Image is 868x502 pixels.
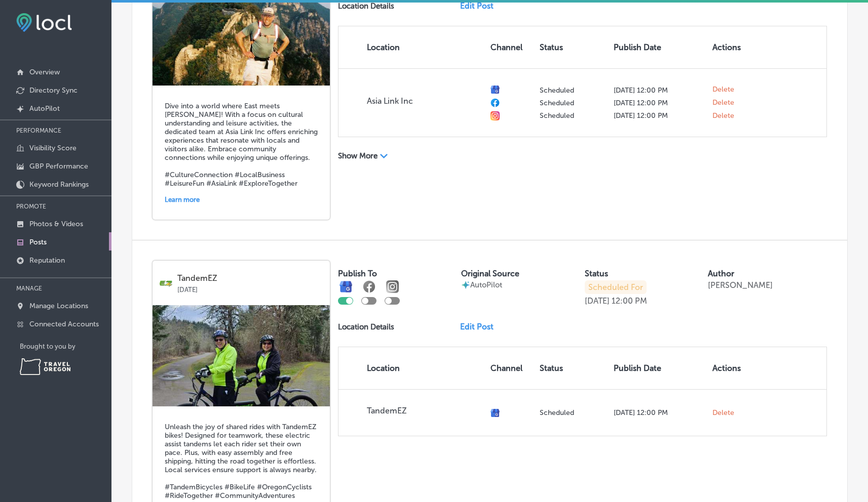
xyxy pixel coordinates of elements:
th: Location [338,26,486,68]
p: Manage Locations [29,302,88,310]
p: Visibility Score [29,144,77,152]
th: Publish Date [610,347,708,389]
p: 12:00 PM [612,296,647,306]
span: Delete [712,408,734,417]
th: Channel [486,347,536,389]
p: Location Details [338,2,394,11]
p: [DATE] 12:00 PM [614,99,704,107]
label: Status [585,269,608,278]
p: Scheduled [540,408,606,417]
img: Travel Oregon [20,358,70,375]
label: Author [708,269,734,278]
p: [PERSON_NAME] [708,280,773,290]
th: Status [536,26,610,68]
h5: Dive into a world where East meets [PERSON_NAME]! With a focus on cultural understanding and leis... [165,102,318,188]
p: Overview [29,68,60,76]
p: Photos & Videos [29,220,83,228]
p: GBP Performance [29,162,88,171]
p: TandemEZ [177,274,323,283]
p: Scheduled [540,111,606,120]
p: Scheduled [540,86,606,95]
th: Channel [486,26,536,68]
p: Directory Sync [29,86,78,95]
th: Publish Date [610,26,708,68]
p: Reputation [29,256,65,265]
th: Actions [708,347,748,389]
p: Posts [29,238,47,246]
p: Location Details [338,322,394,331]
p: [DATE] 12:00 PM [614,111,704,120]
p: Keyword Rankings [29,180,89,189]
p: Asia Link Inc [367,96,482,106]
p: Brought to you by [20,343,111,350]
th: Location [338,347,486,389]
p: Show More [338,151,378,160]
th: Status [536,347,610,389]
img: fda3e92497d09a02dc62c9cd864e3231.png [16,13,72,32]
p: [DATE] 12:00 PM [614,408,704,417]
p: Scheduled For [585,280,647,294]
p: AutoPilot [470,280,502,289]
span: Delete [712,98,734,107]
th: Actions [708,26,748,68]
label: Publish To [338,269,377,278]
h5: Unleash the joy of shared rides with TandemEZ bikes! Designed for teamwork, these electric assist... [165,423,318,500]
p: Connected Accounts [29,320,99,328]
p: Scheduled [540,99,606,107]
span: Delete [712,111,734,120]
img: autopilot-icon [461,280,470,289]
img: 17586441791e179a1a-1448-437b-8fad-77c632398210_2023-03-31.jpg [153,305,330,406]
p: [DATE] [585,296,610,306]
a: Edit Post [460,322,502,331]
p: [DATE] 12:00 PM [614,86,704,95]
p: AutoPilot [29,104,60,113]
a: Edit Post [460,1,502,11]
p: [DATE] [177,283,323,294]
p: TandemEZ [367,406,482,415]
label: Original Source [461,269,519,278]
img: logo [160,277,172,289]
span: Delete [712,85,734,94]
